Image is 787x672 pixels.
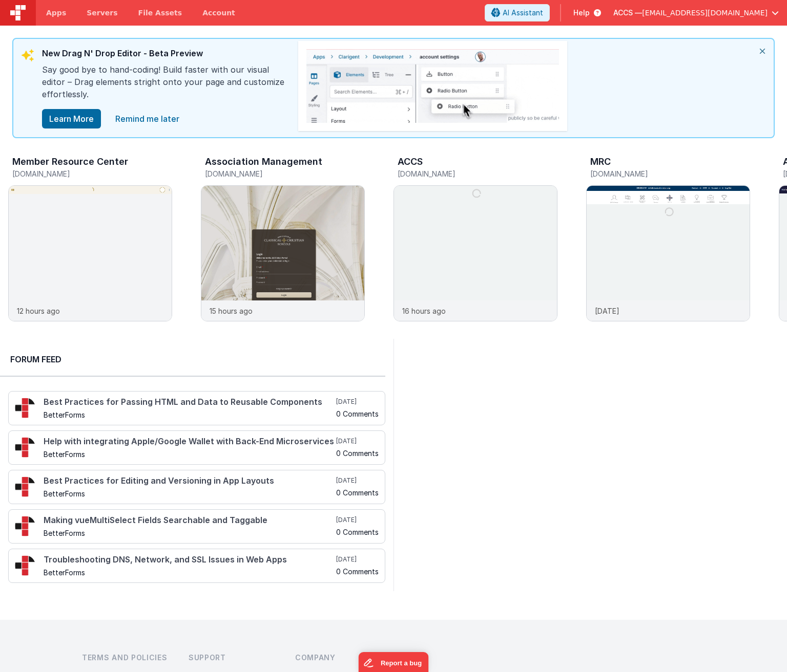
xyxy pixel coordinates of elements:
h3: ACCS [398,157,423,167]
p: 15 hours ago [210,306,253,316]
a: Making vueMultiSelect Fields Searchable and Taggable BetterForms [DATE] 0 Comments [8,509,385,544]
h5: [DOMAIN_NAME] [205,170,365,178]
span: [EMAIL_ADDRESS][DOMAIN_NAME] [642,8,768,18]
a: close [109,109,185,129]
a: Help with integrating Apple/Google Wallet with Back-End Microservices BetterForms [DATE] 0 Comments [8,430,385,465]
h4: Help with integrating Apple/Google Wallet with Back-End Microservices [44,437,334,446]
h5: [DATE] [336,516,379,524]
a: Troubleshooting DNS, Network, and SSL Issues in Web Apps BetterForms [DATE] 0 Comments [8,549,385,583]
h4: Making vueMultiSelect Fields Searchable and Taggable [44,516,334,525]
h5: BetterForms [44,529,334,537]
i: close [751,39,774,63]
h5: 0 Comments [336,449,379,457]
h5: BetterForms [44,411,334,419]
h5: [DATE] [336,398,379,406]
h5: 0 Comments [336,568,379,575]
h5: [DATE] [336,437,379,445]
img: 295_2.png [15,555,35,576]
h5: 0 Comments [336,410,379,418]
h2: Forum Feed [10,353,375,365]
h3: Company [295,653,385,663]
h5: 0 Comments [336,528,379,536]
h5: 0 Comments [336,489,379,496]
img: 295_2.png [15,516,35,536]
span: Servers [87,8,117,18]
span: File Assets [138,8,182,18]
h5: BetterForms [44,569,334,576]
h4: Best Practices for Editing and Versioning in App Layouts [44,476,334,486]
a: Best Practices for Editing and Versioning in App Layouts BetterForms [DATE] 0 Comments [8,470,385,504]
button: Learn More [42,109,101,128]
div: Say good bye to hand-coding! Build faster with our visual editor – Drag elements stright onto you... [42,63,288,109]
p: [DATE] [595,306,619,316]
h4: Best Practices for Passing HTML and Data to Reusable Components [44,398,334,407]
h4: Troubleshooting DNS, Network, and SSL Issues in Web Apps [44,555,334,565]
p: 16 hours ago [402,306,446,316]
h3: Member Resource Center [12,157,128,167]
h3: Terms and Policies [82,653,172,663]
h3: MRC [590,157,611,167]
h5: BetterForms [44,490,334,497]
h5: [DOMAIN_NAME] [590,170,750,178]
img: 295_2.png [15,398,35,418]
h5: [DOMAIN_NAME] [12,170,172,178]
button: ACCS — [EMAIL_ADDRESS][DOMAIN_NAME] [613,8,779,18]
img: 295_2.png [15,476,35,497]
a: Best Practices for Passing HTML and Data to Reusable Components BetterForms [DATE] 0 Comments [8,391,385,425]
h5: [DATE] [336,555,379,563]
span: Apps [46,8,66,18]
h5: BetterForms [44,450,334,458]
span: ACCS — [613,8,642,18]
h3: Support [189,653,279,663]
h5: [DOMAIN_NAME] [398,170,557,178]
span: Help [573,8,590,18]
h3: Association Management [205,157,322,167]
img: 295_2.png [15,437,35,458]
h5: [DATE] [336,476,379,485]
button: AI Assistant [485,4,550,21]
span: AI Assistant [503,8,543,18]
div: New Drag N' Drop Editor - Beta Preview [42,47,288,63]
